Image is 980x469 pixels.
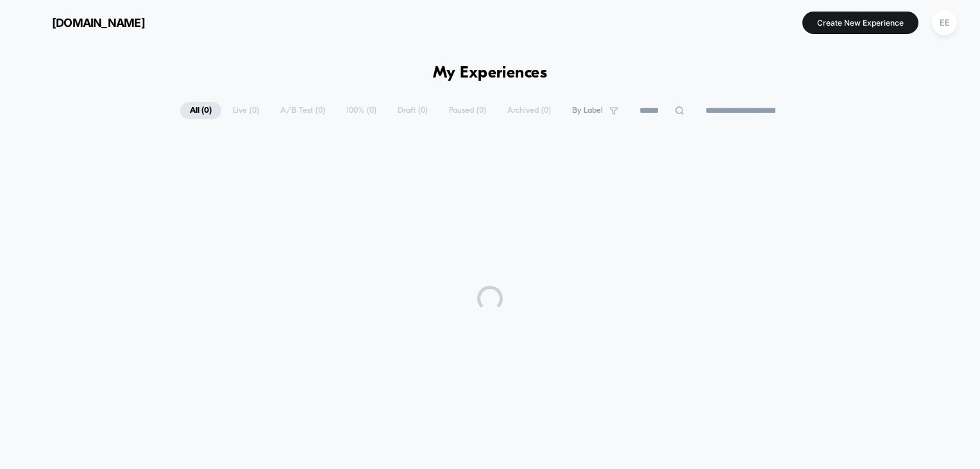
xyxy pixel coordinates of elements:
[433,64,548,83] h1: My Experiences
[52,16,145,29] span: [DOMAIN_NAME]
[932,10,957,35] div: EE
[180,102,221,119] span: All ( 0 )
[802,12,918,34] button: Create New Experience
[928,10,961,36] button: EE
[572,106,603,115] span: By Label
[19,12,149,33] button: [DOMAIN_NAME]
